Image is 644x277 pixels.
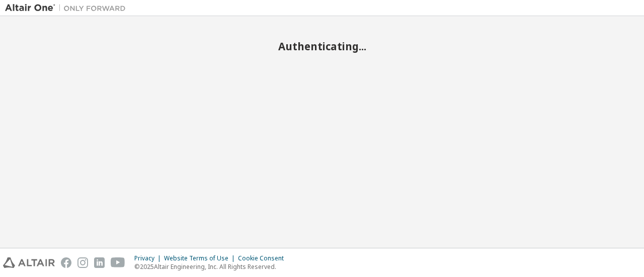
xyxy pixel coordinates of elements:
[134,262,290,271] p: © 2025 Altair Engineering, Inc. All Rights Reserved.
[134,254,164,262] div: Privacy
[94,257,105,268] img: linkedin.svg
[5,3,131,13] img: Altair One
[5,40,639,53] h2: Authenticating...
[77,257,88,268] img: instagram.svg
[61,257,71,268] img: facebook.svg
[238,254,290,262] div: Cookie Consent
[111,257,125,268] img: youtube.svg
[164,254,238,262] div: Website Terms of Use
[3,257,55,268] img: altair_logo.svg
